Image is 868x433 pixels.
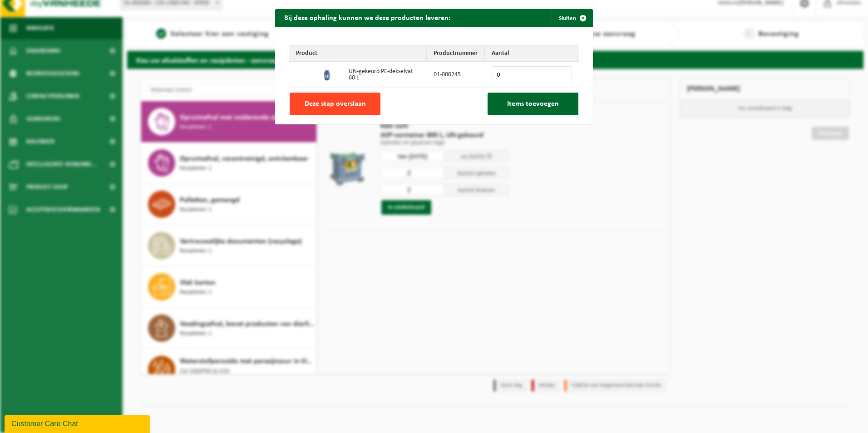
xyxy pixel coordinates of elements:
[507,100,559,108] span: Items toevoegen
[488,93,578,115] button: Items toevoegen
[290,93,380,115] button: Deze stap overslaan
[552,9,592,27] button: Sluiten
[305,100,366,108] span: Deze stap overslaan
[321,67,335,81] img: 01-000245
[427,46,485,62] th: Productnummer
[5,413,152,433] iframe: chat widget
[289,46,427,62] th: Product
[275,9,459,26] h2: Bij deze ophaling kunnen we deze producten leveren:
[485,46,579,62] th: Aantal
[427,62,485,88] td: 01-000245
[342,62,427,88] td: UN-gekeurd PE-dekselvat 60 L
